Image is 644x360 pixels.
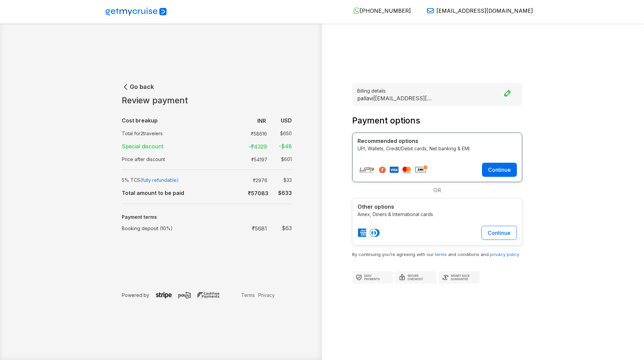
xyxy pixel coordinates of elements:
[357,95,434,101] p: pallavi | [EMAIL_ADDRESS][DOMAIN_NAME]
[358,145,517,152] p: UPI, Wallets, Credit/Debit cards, Net banking & EMI
[490,252,519,257] a: privacy policy
[282,225,292,232] strong: $ 63
[358,211,517,218] p: Amex, Diners & International cards
[279,143,292,150] strong: -$ 48
[257,117,266,124] b: INR
[122,214,292,220] h5: Payment terms
[270,154,292,164] td: $ 601
[245,154,270,164] td: ₹ 54197
[436,7,533,14] span: [EMAIL_ADDRESS][DOMAIN_NAME]
[232,114,236,127] td: :
[481,226,517,240] button: Continue
[140,177,179,183] span: (fully refundable)
[427,7,434,14] img: Email
[245,128,270,138] td: ₹ 58616
[248,190,268,197] b: ₹ 57083
[270,128,292,138] td: $ 650
[122,153,232,165] td: Price after discount
[122,143,163,150] strong: Special discount
[358,204,517,210] h4: Other options
[270,175,292,185] td: $ 33
[245,175,270,185] td: ₹ 2976
[122,292,239,299] p: Powered by
[232,153,236,165] td: :
[122,96,292,106] h1: Review payment
[232,174,236,186] td: :
[357,87,517,94] small: Billing details
[122,83,154,91] button: Go back
[232,221,236,235] td: :
[352,116,522,126] h3: Payment options
[178,292,191,299] img: payu
[482,163,517,177] button: Continue
[352,182,522,198] div: OR
[122,117,158,124] b: Cost breakup
[239,292,257,299] a: Terms
[281,117,292,124] b: USD
[252,225,267,232] strong: ₹ 5681
[278,190,292,196] b: $ 633
[232,140,236,153] td: :
[232,127,236,140] td: :
[435,252,447,257] a: terms
[360,7,411,14] span: [PHONE_NUMBER]
[422,7,533,14] a: [EMAIL_ADDRESS][DOMAIN_NAME]
[198,292,219,299] img: cashfree
[156,292,172,299] img: stripe
[348,7,411,14] a: [PHONE_NUMBER]
[122,221,232,235] td: Booking deposit (10%)
[257,292,276,299] a: Privacy
[358,138,517,144] h4: Recommended options
[249,143,267,150] strong: -₹ 4329
[353,7,360,14] img: WhatsApp
[122,190,184,196] b: Total amount to be paid
[232,186,236,200] td: :
[122,127,232,140] td: Total for 2 travelers
[352,251,522,258] p: By continuing you’re agreeing with our and conditions and
[122,174,232,186] td: 5% TCS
